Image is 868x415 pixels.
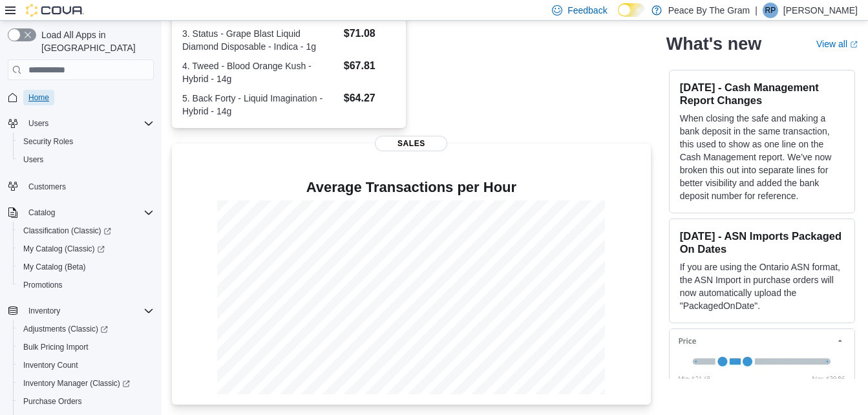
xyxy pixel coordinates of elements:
[182,59,339,85] dt: 4. Tweed - Blood Orange Kush - Hybrid - 14g
[763,3,778,18] div: Rob Pranger
[783,3,858,18] p: [PERSON_NAME]
[680,81,844,107] h3: [DATE] - Cash Management Report Changes
[23,342,89,352] span: Bulk Pricing Import
[18,152,48,167] a: Users
[23,205,154,220] span: Catalog
[618,3,645,17] input: Dark Mode
[3,88,159,107] button: Home
[13,276,159,294] button: Promotions
[23,136,73,147] span: Security Roles
[28,306,60,316] span: Inventory
[18,134,154,149] span: Security Roles
[13,151,159,169] button: Users
[344,58,396,74] dd: $67.81
[13,240,159,258] a: My Catalog (Classic)
[680,261,844,312] p: If you are using the Ontario ASN format, the ASN Import in purchase orders will now automatically...
[23,226,111,236] span: Classification (Classic)
[23,116,154,131] span: Users
[18,357,83,373] a: Inventory Count
[28,207,55,218] span: Catalog
[3,176,159,195] button: Customers
[23,154,43,165] span: Users
[18,339,154,355] span: Bulk Pricing Import
[18,321,113,337] a: Adjustments (Classic)
[375,136,447,151] span: Sales
[23,396,82,407] span: Purchase Orders
[23,360,78,370] span: Inventory Count
[765,3,776,18] span: RP
[18,357,154,373] span: Inventory Count
[13,320,159,338] a: Adjustments (Classic)
[23,324,108,334] span: Adjustments (Classic)
[18,223,116,239] a: Classification (Classic)
[18,241,154,257] span: My Catalog (Classic)
[567,4,607,17] span: Feedback
[850,41,858,48] svg: External link
[13,338,159,356] button: Bulk Pricing Import
[23,303,154,319] span: Inventory
[680,229,844,255] h3: [DATE] - ASN Imports Packaged On Dates
[18,277,68,293] a: Promotions
[23,303,65,319] button: Inventory
[13,258,159,276] button: My Catalog (Beta)
[23,178,154,194] span: Customers
[344,90,396,106] dd: $64.27
[668,3,750,18] p: Peace By The Gram
[666,34,761,54] h2: What's new
[18,134,78,149] a: Security Roles
[182,180,640,195] h4: Average Transactions per Hour
[18,241,110,257] a: My Catalog (Classic)
[23,244,105,254] span: My Catalog (Classic)
[344,26,396,41] dd: $71.08
[23,116,54,131] button: Users
[182,27,339,53] dt: 3. Status - Grape Blast Liquid Diamond Disposable - Indica - 1g
[13,356,159,374] button: Inventory Count
[816,39,858,49] a: View allExternal link
[680,112,844,202] p: When closing the safe and making a bank deposit in the same transaction, this used to show as one...
[18,376,135,391] a: Inventory Manager (Classic)
[13,392,159,410] button: Purchase Orders
[755,3,757,18] p: |
[18,259,154,275] span: My Catalog (Beta)
[18,339,94,355] a: Bulk Pricing Import
[18,394,87,409] a: Purchase Orders
[18,376,154,391] span: Inventory Manager (Classic)
[13,374,159,392] a: Inventory Manager (Classic)
[23,262,86,272] span: My Catalog (Beta)
[13,133,159,151] button: Security Roles
[28,182,66,192] span: Customers
[18,223,154,239] span: Classification (Classic)
[36,28,154,54] span: Load All Apps in [GEOGRAPHIC_DATA]
[18,394,154,409] span: Purchase Orders
[618,17,619,17] span: Dark Mode
[18,321,154,337] span: Adjustments (Classic)
[18,259,91,275] a: My Catalog (Beta)
[23,205,60,220] button: Catalog
[13,222,159,240] a: Classification (Classic)
[28,92,49,103] span: Home
[18,152,154,167] span: Users
[23,378,130,388] span: Inventory Manager (Classic)
[182,92,339,118] dt: 5. Back Forty - Liquid Imagination - Hybrid - 14g
[23,179,71,195] a: Customers
[23,89,154,105] span: Home
[23,90,54,105] a: Home
[26,4,84,17] img: Cova
[23,280,63,290] span: Promotions
[18,277,154,293] span: Promotions
[3,204,159,222] button: Catalog
[28,118,48,129] span: Users
[3,302,159,320] button: Inventory
[3,114,159,133] button: Users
